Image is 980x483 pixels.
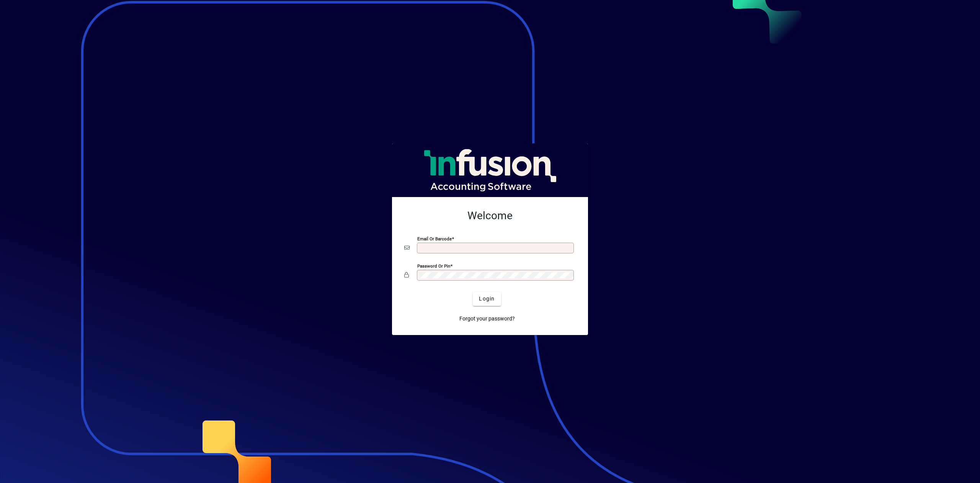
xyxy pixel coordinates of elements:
[404,209,576,222] h2: Welcome
[417,263,450,268] mat-label: Password or Pin
[473,292,501,306] button: Login
[456,312,518,326] a: Forgot your password?
[459,315,515,323] span: Forgot your password?
[479,295,495,303] span: Login
[417,236,452,241] mat-label: Email or Barcode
